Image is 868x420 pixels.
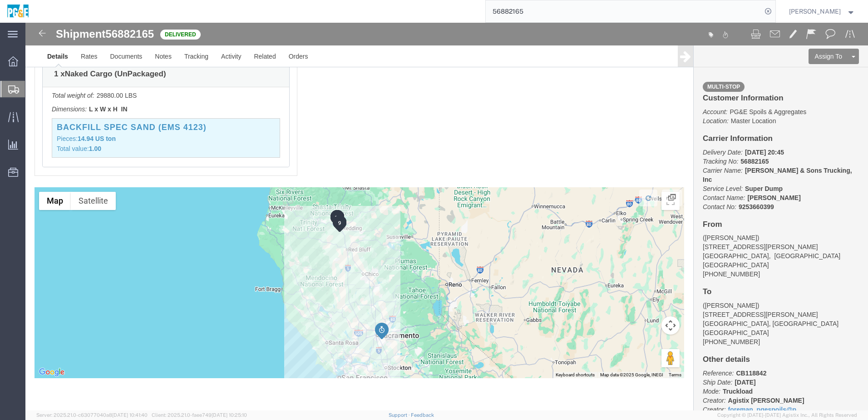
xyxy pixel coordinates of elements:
span: [DATE] 10:25:10 [212,412,247,418]
a: Feedback [411,412,434,418]
input: Search for shipment number, reference number [486,0,762,22]
span: Evelyn Angel [789,6,841,16]
span: Client: 2025.21.0-faee749 [152,412,247,418]
span: Copyright © [DATE]-[DATE] Agistix Inc., All Rights Reserved [717,411,857,419]
a: Support [389,412,411,418]
span: [DATE] 10:41:40 [112,412,148,418]
img: logo [6,5,30,18]
span: Server: 2025.21.0-c63077040a8 [36,412,148,418]
iframe: FS Legacy Container [25,23,868,410]
button: [PERSON_NAME] [789,6,856,17]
